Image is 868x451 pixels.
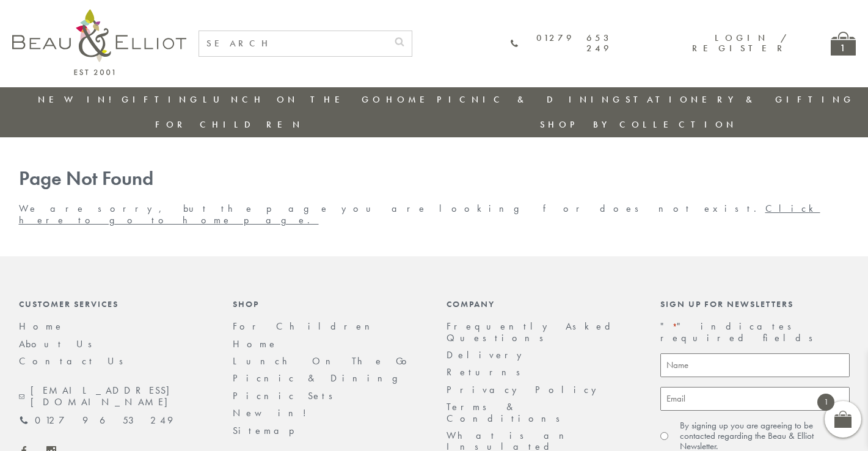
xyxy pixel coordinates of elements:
[203,93,384,106] a: Lunch On The Go
[19,299,208,309] div: Customer Services
[233,389,341,402] a: Picnic Sets
[447,348,528,361] a: Delivery
[38,93,120,106] a: New in!
[12,9,186,75] img: logo
[19,320,64,333] a: Home
[155,118,304,131] a: For Children
[19,415,173,426] a: 01279 653 249
[540,118,737,131] a: Shop by collection
[233,355,414,367] a: Lunch On The Go
[447,383,603,396] a: Privacy Policy
[660,321,850,344] p: " " indicates required fields
[7,168,862,226] div: We are sorry, but the page you are looking for does not exist.
[660,353,850,377] input: Name
[19,202,820,226] a: Click here to go to home page.
[19,355,131,367] a: Contact Us
[660,299,850,309] div: Sign up for newsletters
[199,31,387,56] input: SEARCH
[831,32,856,56] a: 1
[233,424,311,437] a: Sitemap
[817,394,834,411] span: 1
[447,366,528,378] a: Returns
[233,299,422,309] div: Shop
[233,372,410,384] a: Picnic & Dining
[437,93,624,106] a: Picnic & Dining
[19,385,208,408] a: [EMAIL_ADDRESS][DOMAIN_NAME]
[625,93,855,106] a: Stationery & Gifting
[233,337,278,350] a: Home
[122,93,201,106] a: Gifting
[233,406,315,419] a: New in!
[447,400,568,424] a: Terms & Conditions
[511,33,611,54] a: 01279 653 249
[19,337,100,350] a: About Us
[386,93,435,106] a: Home
[692,32,788,54] a: Login / Register
[447,320,618,344] a: Frequently Asked Questions
[660,387,850,411] input: Email
[447,299,636,309] div: Company
[233,320,379,333] a: For Children
[19,168,850,190] h1: Page Not Found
